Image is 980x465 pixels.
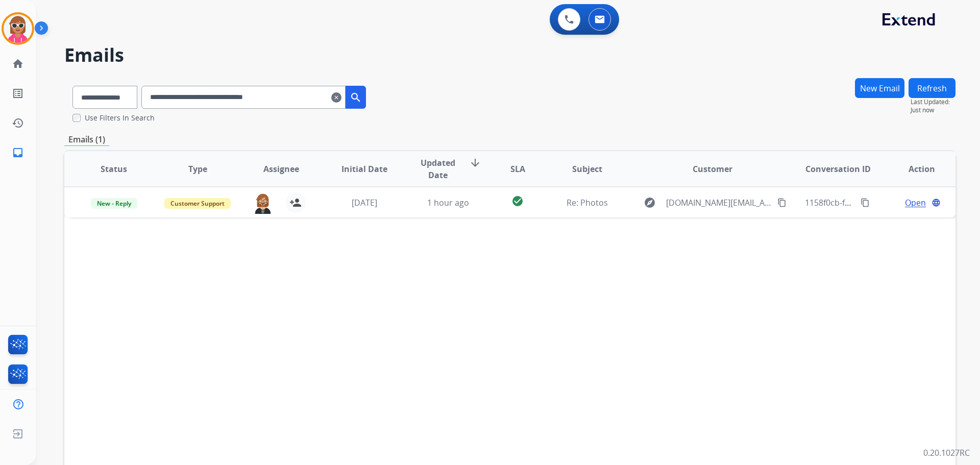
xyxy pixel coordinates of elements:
[350,91,362,104] mat-icon: search
[567,197,608,208] span: Re: Photos
[427,197,469,208] span: 1 hour ago
[341,163,387,175] span: Initial Date
[12,117,24,129] mat-icon: history
[101,163,127,175] span: Status
[909,78,955,98] button: Refresh
[12,146,24,159] mat-icon: inbox
[861,198,870,207] mat-icon: content_copy
[352,197,377,208] span: [DATE]
[666,197,771,209] span: [DOMAIN_NAME][EMAIL_ADDRESS][DOMAIN_NAME]
[64,45,955,65] h2: Emails
[164,198,231,209] span: Customer Support
[253,192,273,214] img: agent-avatar
[4,14,32,43] img: avatar
[331,91,341,104] mat-icon: clear
[777,198,787,207] mat-icon: content_copy
[855,78,904,98] button: New Email
[85,113,155,123] label: Use Filters In Search
[64,133,109,146] p: Emails (1)
[872,151,955,187] th: Action
[693,163,732,175] span: Customer
[572,163,602,175] span: Subject
[12,87,24,100] mat-icon: list_alt
[805,163,871,175] span: Conversation ID
[510,163,525,175] span: SLA
[188,163,207,175] span: Type
[644,197,656,209] mat-icon: explore
[905,197,926,209] span: Open
[932,198,941,207] mat-icon: language
[911,106,955,114] span: Just now
[923,447,970,459] p: 0.20.1027RC
[511,195,524,207] mat-icon: check_circle
[12,58,24,70] mat-icon: home
[805,197,958,208] span: 1158f0cb-f068-4ba2-ac46-bc4d7a0473c2
[289,197,302,209] mat-icon: person_add
[263,163,299,175] span: Assignee
[911,98,955,106] span: Last Updated:
[415,157,461,181] span: Updated Date
[469,157,481,169] mat-icon: arrow_downward
[91,198,137,209] span: New - Reply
